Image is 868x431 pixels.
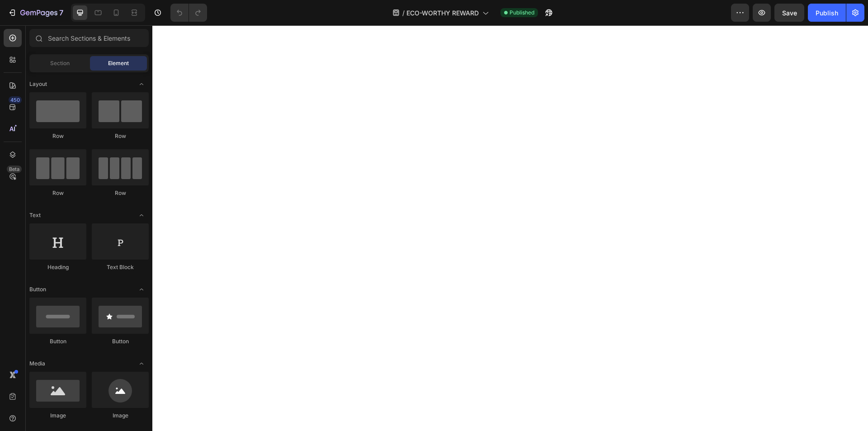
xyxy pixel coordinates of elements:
[59,7,63,18] p: 7
[152,25,868,431] iframe: Design area
[816,8,838,18] div: Publish
[92,263,149,271] div: Text Block
[29,132,86,140] div: Row
[774,4,804,22] button: Save
[402,8,405,18] span: /
[29,360,45,368] span: Media
[108,59,129,67] span: Element
[29,189,86,197] div: Row
[92,337,149,346] div: Button
[92,189,149,197] div: Row
[808,4,846,22] button: Publish
[29,29,149,47] input: Search Sections & Elements
[134,77,149,91] span: Toggle open
[9,96,22,104] div: 450
[29,263,86,271] div: Heading
[134,356,149,371] span: Toggle open
[170,4,207,22] div: Undo/Redo
[782,9,797,17] span: Save
[7,166,22,173] div: Beta
[29,337,86,346] div: Button
[29,80,47,88] span: Layout
[4,4,67,22] button: 7
[29,285,46,294] span: Button
[134,208,149,223] span: Toggle open
[50,59,70,67] span: Section
[92,412,149,420] div: Image
[509,9,534,17] span: Published
[92,132,149,140] div: Row
[406,8,479,18] span: ECO-WORTHY REWARD
[29,412,86,420] div: Image
[134,282,149,297] span: Toggle open
[29,211,41,219] span: Text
